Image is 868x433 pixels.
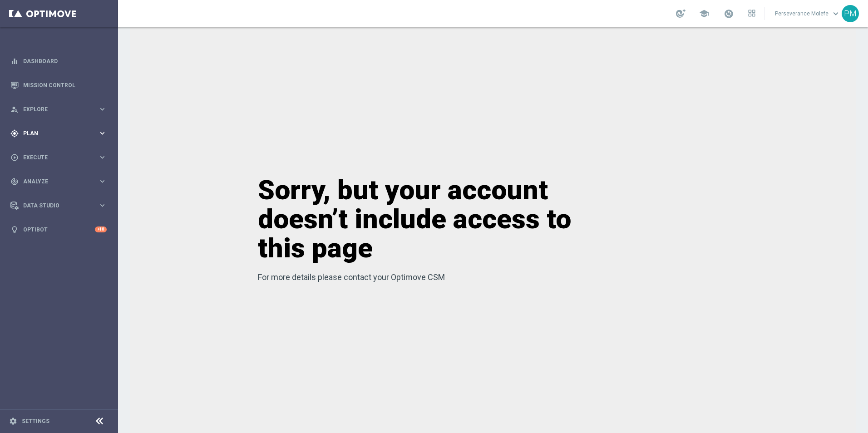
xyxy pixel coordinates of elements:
[23,107,98,112] span: Explore
[10,202,107,209] button: Data Studio keyboard_arrow_right
[10,73,107,97] div: Mission Control
[10,177,19,186] i: track_changes
[10,57,19,65] i: equalizer
[10,178,107,185] button: track_changes Analyze keyboard_arrow_right
[10,226,19,234] i: lightbulb
[10,153,19,162] i: play_circle_outline
[10,153,98,162] div: Execute
[10,129,98,138] div: Plan
[10,129,19,138] i: gps_fixed
[98,201,107,210] i: keyboard_arrow_right
[10,105,98,113] div: Explore
[10,58,107,65] button: equalizer Dashboard
[774,7,842,20] a: Perseverance Molefekeyboard_arrow_down
[10,49,107,73] div: Dashboard
[22,418,49,424] a: Settings
[10,226,107,233] button: lightbulb Optibot +10
[699,9,709,19] span: school
[258,176,607,263] h1: Sorry, but your account doesn’t include access to this page
[10,130,107,137] button: gps_fixed Plan keyboard_arrow_right
[10,105,19,113] i: person_search
[10,202,98,210] div: Data Studio
[831,9,841,19] span: keyboard_arrow_down
[23,179,98,184] span: Analyze
[10,217,107,241] div: Optibot
[258,272,607,283] p: For more details please contact your Optimove CSM
[23,203,98,208] span: Data Studio
[10,106,107,113] button: person_search Explore keyboard_arrow_right
[10,82,107,89] button: Mission Control
[23,49,107,73] a: Dashboard
[23,217,95,241] a: Optibot
[98,153,107,162] i: keyboard_arrow_right
[10,154,107,161] button: play_circle_outline Execute keyboard_arrow_right
[9,417,17,425] i: settings
[95,226,107,232] div: +10
[23,73,107,97] a: Mission Control
[23,155,98,160] span: Execute
[98,129,107,138] i: keyboard_arrow_right
[98,105,107,113] i: keyboard_arrow_right
[23,131,98,136] span: Plan
[98,177,107,186] i: keyboard_arrow_right
[10,177,98,186] div: Analyze
[842,5,859,22] div: PM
